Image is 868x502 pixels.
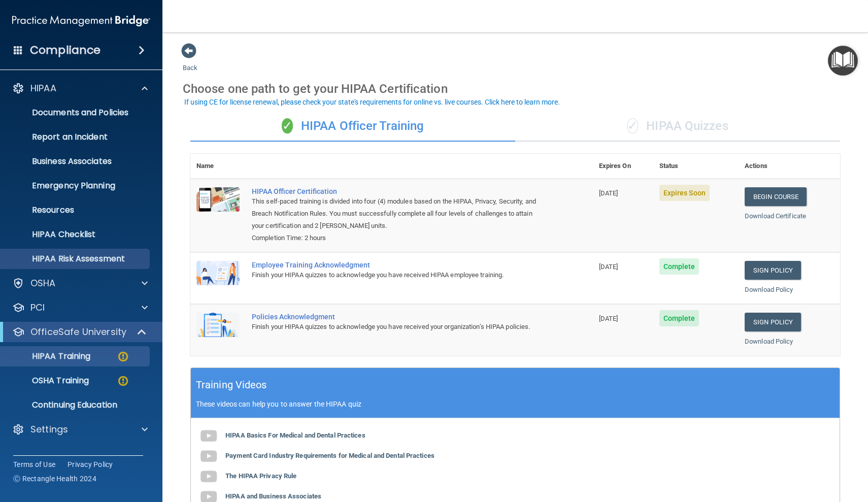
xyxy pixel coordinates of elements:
th: Name [190,154,246,179]
p: Emergency Planning [7,181,145,191]
p: Settings [30,423,68,436]
span: Ⓒ Rectangle Health 2024 [13,474,96,484]
a: Settings [12,423,148,436]
p: HIPAA Training [7,351,90,361]
img: gray_youtube_icon.38fcd6cc.png [198,426,219,446]
a: Sign Policy [745,313,801,331]
th: Actions [739,154,840,179]
p: PCI [30,302,45,314]
span: [DATE] [599,189,618,197]
div: Policies Acknowledgment [252,313,542,321]
span: Expires Soon [659,185,710,201]
span: Complete [659,310,699,326]
div: Choose one path to get your HIPAA Certification [183,74,848,104]
span: [DATE] [599,315,618,322]
div: HIPAA Officer Training [190,111,515,142]
img: warning-circle.0cc9ac19.png [117,350,129,363]
span: Complete [659,258,699,275]
p: Documents and Policies [7,108,145,118]
p: HIPAA [30,82,56,94]
p: These videos can help you to answer the HIPAA quiz [196,400,834,408]
div: HIPAA Quizzes [515,111,840,142]
p: HIPAA Risk Assessment [7,254,145,264]
p: OfficeSafe University [30,326,126,338]
a: HIPAA [12,82,148,94]
p: OSHA [30,277,56,289]
h5: Training Videos [196,376,267,394]
img: gray_youtube_icon.38fcd6cc.png [198,446,219,466]
b: HIPAA and Business Associates [225,492,321,500]
div: If using CE for license renewal, please check your state's requirements for online vs. live cours... [184,98,560,106]
b: HIPAA Basics For Medical and Dental Practices [225,431,365,439]
a: OSHA [12,277,148,289]
span: ✓ [282,118,293,133]
div: Employee Training Acknowledgment [252,261,542,269]
div: Completion Time: 2 hours [252,232,542,244]
img: warning-circle.0cc9ac19.png [117,375,129,387]
a: Begin Course [745,187,807,206]
a: Terms of Use [13,459,55,470]
a: PCI [12,302,148,314]
span: [DATE] [599,263,618,271]
p: HIPAA Checklist [7,229,145,240]
a: Download Policy [745,286,793,293]
a: Sign Policy [745,261,801,280]
p: Business Associates [7,156,145,166]
h4: Compliance [30,43,101,57]
a: Back [183,52,197,72]
p: Report an Incident [7,132,145,142]
th: Expires On [593,154,653,179]
p: Resources [7,205,145,215]
span: ✓ [627,118,638,133]
img: gray_youtube_icon.38fcd6cc.png [198,466,219,487]
a: OfficeSafe University [12,326,147,338]
b: Payment Card Industry Requirements for Medical and Dental Practices [225,452,435,459]
a: Download Certificate [745,212,806,220]
img: PMB logo [12,11,150,31]
b: The HIPAA Privacy Rule [225,472,296,480]
a: HIPAA Officer Certification [252,187,542,195]
button: If using CE for license renewal, please check your state's requirements for online vs. live cours... [183,97,561,107]
th: Status [653,154,739,179]
button: Open Resource Center [828,46,858,76]
div: Finish your HIPAA quizzes to acknowledge you have received HIPAA employee training. [252,269,542,281]
p: OSHA Training [7,376,89,386]
div: Finish your HIPAA quizzes to acknowledge you have received your organization’s HIPAA policies. [252,321,542,333]
div: This self-paced training is divided into four (4) modules based on the HIPAA, Privacy, Security, ... [252,195,542,232]
a: Download Policy [745,338,793,345]
p: Continuing Education [7,400,145,410]
a: Privacy Policy [68,459,113,470]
